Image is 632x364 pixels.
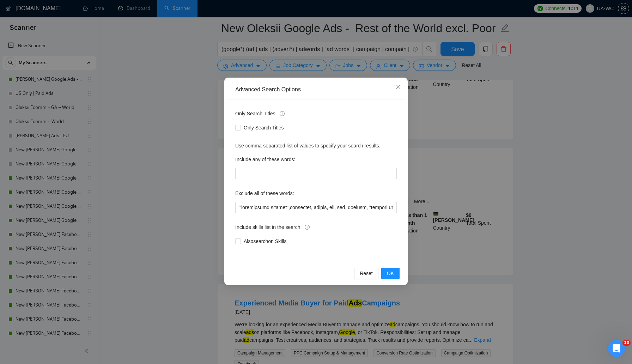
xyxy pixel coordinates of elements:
span: OK [387,269,394,277]
button: Reset [354,268,378,279]
span: info-circle [305,225,310,230]
button: OK [381,268,400,279]
span: close [395,84,401,90]
span: info-circle [280,111,285,116]
span: Only Search Titles: [235,110,285,117]
label: Include any of these words: [235,154,295,165]
iframe: Intercom live chat [608,340,625,357]
div: Use comma-separated list of values to specify your search results. [235,142,397,150]
div: Advanced Search Options [235,86,397,93]
button: Close [389,78,408,97]
label: Exclude all of these words: [235,188,294,199]
span: Only Search Titles [241,124,287,132]
span: 10 [622,340,631,346]
span: Include skills list in the search: [235,223,310,231]
span: Reset [360,269,373,277]
span: Also search on Skills [241,237,289,245]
